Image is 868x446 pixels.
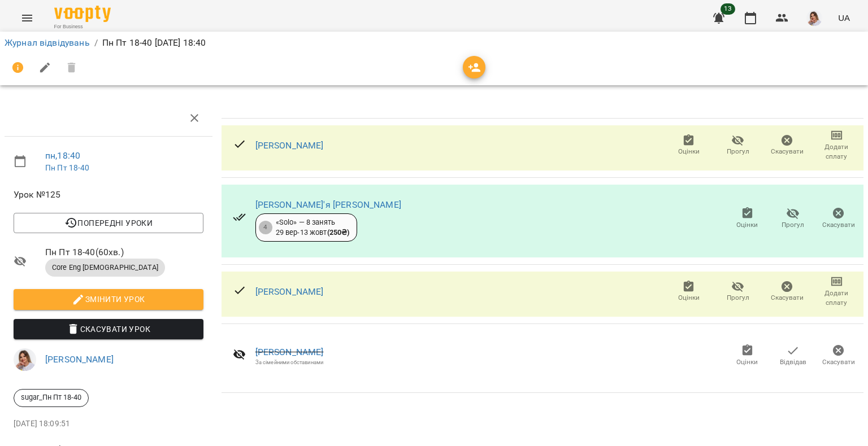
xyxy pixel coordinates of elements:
div: 4 [259,221,272,234]
a: пн , 18:40 [45,150,80,161]
span: Оцінки [678,147,700,156]
b: ( 250 ₴ ) [327,228,350,237]
button: Прогул [770,203,816,234]
button: Прогул [713,130,762,161]
button: Оцінки [724,340,770,371]
button: UA [834,7,854,28]
span: Додати сплату [819,142,854,161]
span: Скасувати [771,293,804,303]
span: Скасувати [771,147,804,156]
button: Оцінки [664,276,713,308]
img: d332a1c3318355be326c790ed3ba89f4.jpg [14,348,36,371]
a: [PERSON_NAME] [45,354,114,365]
span: Core Eng [DEMOGRAPHIC_DATA] [45,263,165,273]
span: Оцінки [736,220,758,230]
span: Відвідав [780,357,806,367]
p: Пн Пт 18-40 [DATE] 18:40 [102,36,206,50]
span: For Business [54,23,111,30]
span: UA [838,12,850,24]
span: Пн Пт 18-40 ( 60 хв. ) [45,246,203,259]
span: Оцінки [736,357,758,367]
div: sugar_Пн Пт 18-40 [14,389,89,407]
a: Пн Пт 18-40 [45,163,90,172]
button: Скасувати [763,276,812,308]
span: Скасувати Урок [23,322,194,336]
li: / [94,36,98,50]
span: Оцінки [678,293,700,303]
div: За сімейними обставинами [255,358,324,366]
button: Оцінки [724,203,770,234]
img: d332a1c3318355be326c790ed3ba89f4.jpg [806,10,822,26]
span: Скасувати [822,220,855,230]
button: Попередні уроки [14,213,203,233]
button: Змінити урок [14,289,203,309]
button: Скасувати Урок [14,319,203,339]
span: Змінити урок [23,292,194,306]
span: Прогул [782,220,804,230]
button: Додати сплату [812,130,861,161]
a: Журнал відвідувань [5,37,90,48]
span: Попередні уроки [23,216,194,230]
nav: breadcrumb [5,36,863,50]
span: Скасувати [822,357,855,367]
button: Оцінки [664,130,713,161]
a: [PERSON_NAME] [255,347,324,357]
img: Voopty Logo [54,6,111,22]
span: Прогул [727,147,749,156]
button: Скасувати [763,130,812,161]
p: [DATE] 18:09:51 [14,418,203,430]
span: Додати сплату [819,288,854,308]
span: sugar_Пн Пт 18-40 [14,392,88,403]
span: Прогул [727,293,749,303]
a: [PERSON_NAME] [255,140,324,151]
button: Прогул [713,276,762,308]
div: «Solo» — 8 занять 29 вер - 13 жовт [276,217,350,238]
button: Скасувати [815,340,861,371]
button: Скасувати [815,203,861,234]
a: [PERSON_NAME]'я [PERSON_NAME] [255,199,401,210]
button: Menu [14,5,41,32]
span: Урок №125 [14,188,203,202]
button: Додати сплату [812,276,861,308]
button: Відвідав [770,340,816,371]
span: 13 [721,3,735,15]
a: [PERSON_NAME] [255,286,324,297]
